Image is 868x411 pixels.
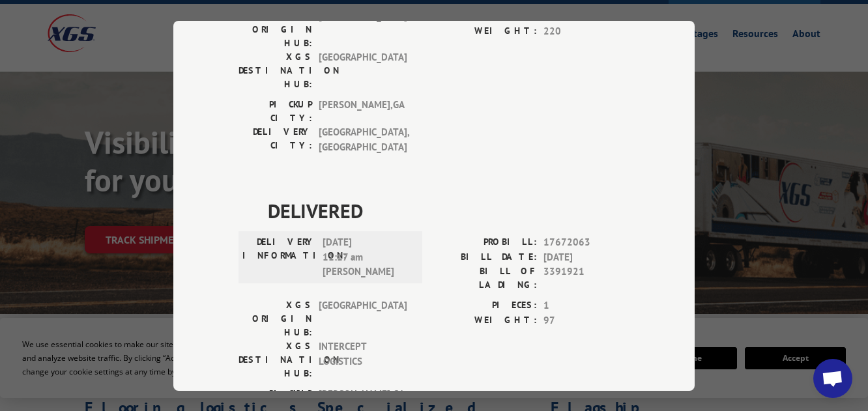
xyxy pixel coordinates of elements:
[434,23,537,38] label: WEIGHT:
[434,264,537,292] label: BILL OF LADING:
[543,23,629,38] span: 220
[543,313,629,328] span: 97
[434,249,537,264] label: BILL DATE:
[323,235,411,279] span: [DATE] 11:17 am [PERSON_NAME]
[543,249,629,264] span: [DATE]
[239,98,312,125] label: PICKUP CITY:
[319,339,407,380] span: INTERCEPT LOGISTICS
[813,359,852,398] div: Open chat
[319,50,407,91] span: [GEOGRAPHIC_DATA]
[543,298,629,313] span: 1
[319,98,407,125] span: [PERSON_NAME] , GA
[434,298,537,313] label: PIECES:
[434,313,537,328] label: WEIGHT:
[319,298,407,339] span: [GEOGRAPHIC_DATA]
[239,50,312,91] label: XGS DESTINATION HUB:
[268,196,629,225] span: DELIVERED
[319,9,407,50] span: [GEOGRAPHIC_DATA]
[543,264,629,292] span: 3391921
[239,125,312,154] label: DELIVERY CITY:
[239,298,312,339] label: XGS ORIGIN HUB:
[239,339,312,380] label: XGS DESTINATION HUB:
[239,9,312,50] label: XGS ORIGIN HUB:
[319,125,407,154] span: [GEOGRAPHIC_DATA] , [GEOGRAPHIC_DATA]
[242,235,316,279] label: DELIVERY INFORMATION:
[543,235,629,250] span: 17672063
[434,235,537,250] label: PROBILL:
